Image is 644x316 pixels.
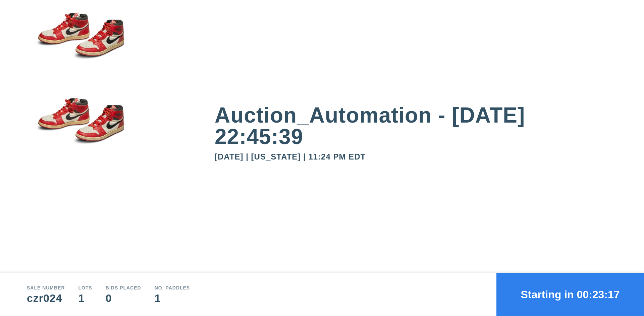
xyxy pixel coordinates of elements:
div: No. Paddles [155,285,190,290]
div: Bids Placed [106,285,141,290]
div: Auction_Automation - [DATE] 22:45:39 [215,104,617,147]
div: Sale number [27,285,65,290]
div: 1 [78,293,92,304]
button: Starting in 00:23:17 [496,273,644,316]
div: czr024 [27,293,65,304]
div: 0 [106,293,141,304]
div: 1 [155,293,190,304]
div: [DATE] | [US_STATE] | 11:24 PM EDT [215,153,617,161]
div: Lots [78,285,92,290]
